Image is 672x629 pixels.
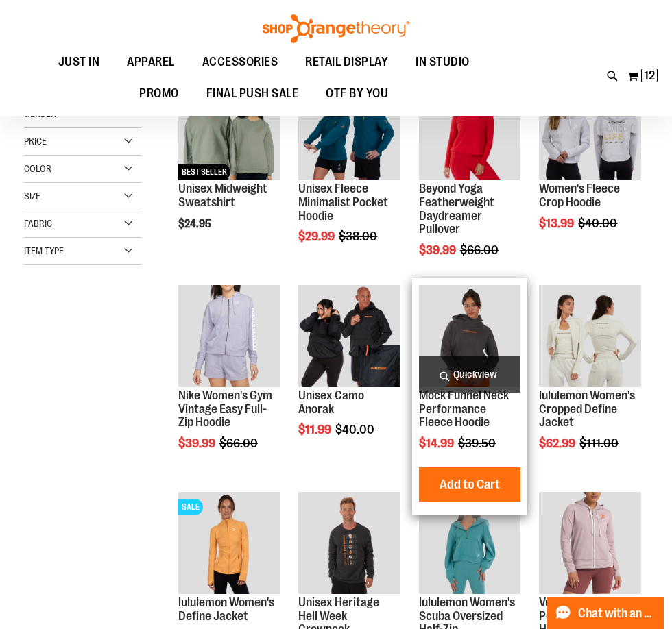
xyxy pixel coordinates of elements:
[178,492,280,594] img: Product image for lululemon Define Jacket
[419,492,521,596] a: Product image for lululemon Womens Scuba Oversized Half Zip
[298,285,400,387] img: Product image for Unisex Camo Anorak
[412,278,528,515] div: product
[419,285,521,389] a: Product image for Mock Funnel Neck Performance Fleece Hoodie
[458,436,498,450] span: $39.50
[298,230,337,243] span: $29.99
[326,78,388,109] span: OTF BY YOU
[178,499,203,515] span: SALE
[644,69,655,82] span: 12
[419,388,509,430] a: Mock Funnel Neck Performance Fleece Hoodie
[291,47,402,78] a: RETAIL DISPLAY
[45,47,114,78] a: JUST IN
[539,492,641,596] a: Product image for Vuori Halo Performance Hoodie
[419,436,456,450] span: $14.99
[419,182,494,236] a: Beyond Yoga Featherweight Daydreamer Pullover
[305,47,388,77] span: RETAIL DISPLAY
[298,388,364,416] a: Unisex Camo Anorak
[312,78,402,110] a: OTF BY YOU
[539,217,576,230] span: $13.99
[547,597,664,629] button: Chat with an Expert
[416,47,470,77] span: IN STUDIO
[539,182,620,209] a: Women's Fleece Crop Hoodie
[178,436,217,450] span: $39.99
[298,78,400,180] img: Unisex Fleece Minimalist Pocket Hoodie
[419,78,521,180] img: Product image for Beyond Yoga Featherweight Daydreamer Pullover
[58,47,100,77] span: JUST IN
[394,467,545,502] button: Add to Cart
[539,285,641,389] a: Product image for lululemon Define Jacket Cropped
[419,356,521,393] a: Quickview
[219,436,260,450] span: $66.00
[532,278,648,485] div: product
[402,47,483,78] a: IN STUDIO
[178,388,272,430] a: Nike Women's Gym Vintage Easy Full-Zip Hoodie
[335,423,376,436] span: $40.00
[178,492,280,596] a: Product image for lululemon Define JacketSALE
[419,78,521,182] a: Product image for Beyond Yoga Featherweight Daydreamer Pullover
[189,47,292,78] a: ACCESSORIES
[193,78,313,110] a: FINAL PUSH SALE
[202,47,278,77] span: ACCESSORIES
[178,285,280,387] img: Product image for Nike Gym Vintage Easy Full Zip Hoodie
[24,190,40,201] span: Size
[24,218,52,229] span: Fabric
[578,217,619,230] span: $40.00
[291,71,407,278] div: product
[419,285,521,387] img: Product image for Mock Funnel Neck Performance Fleece Hoodie
[171,71,287,264] div: product
[339,230,379,243] span: $38.00
[298,423,333,436] span: $11.99
[298,492,400,594] img: Product image for Unisex Heritage Hell Week Crewneck Sweatshirt
[178,164,230,180] span: BEST SELLER
[539,78,641,182] a: Product image for Womens Fleece Crop Hoodie
[178,182,267,209] a: Unisex Midweight Sweatshirt
[579,436,621,450] span: $111.00
[171,278,287,485] div: product
[578,607,656,620] span: Chat with an Expert
[460,243,501,257] span: $66.00
[539,285,641,387] img: Product image for lululemon Define Jacket Cropped
[539,492,641,594] img: Product image for Vuori Halo Performance Hoodie
[24,136,47,147] span: Price
[539,78,641,180] img: Product image for Womens Fleece Crop Hoodie
[539,436,577,450] span: $62.99
[419,492,521,594] img: Product image for lululemon Womens Scuba Oversized Half Zip
[178,78,280,180] img: Unisex Midweight Sweatshirt
[178,285,280,389] a: Product image for Nike Gym Vintage Easy Full Zip Hoodie
[139,78,179,109] span: PROMO
[298,182,388,223] a: Unisex Fleece Minimalist Pocket Hoodie
[127,47,175,77] span: APPAREL
[298,285,400,389] a: Product image for Unisex Camo Anorak
[178,78,280,182] a: Unisex Midweight SweatshirtNEWBEST SELLER
[113,47,189,77] a: APPAREL
[125,78,193,110] a: PROMO
[412,71,528,292] div: product
[298,78,400,182] a: Unisex Fleece Minimalist Pocket Hoodie
[24,245,64,256] span: Item Type
[24,163,51,174] span: Color
[298,492,400,596] a: Product image for Unisex Heritage Hell Week Crewneck Sweatshirt
[178,218,213,230] span: $24.95
[261,14,411,43] img: Shop Orangetheory
[532,71,648,264] div: product
[291,278,407,471] div: product
[440,477,500,492] span: Add to Cart
[539,388,635,430] a: lululemon Women's Cropped Define Jacket
[206,78,299,109] span: FINAL PUSH SALE
[419,243,458,257] span: $39.99
[178,595,274,623] a: lululemon Women's Define Jacket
